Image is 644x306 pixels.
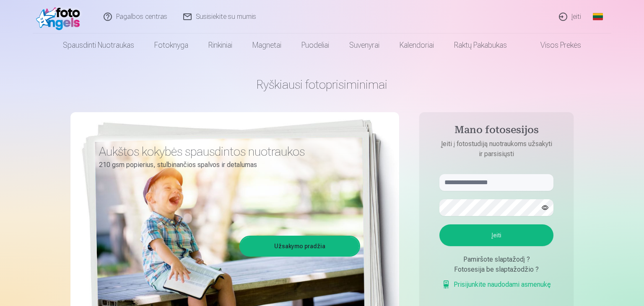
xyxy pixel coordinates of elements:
h4: Mano fotosesijos [431,124,562,139]
button: Įeiti [439,224,553,246]
div: Fotosesija be slaptažodžio ? [439,265,553,275]
img: /fa2 [36,3,84,30]
p: Įeiti į fotostudiją nuotraukoms užsakyti ir parsisiųsti [431,139,562,159]
a: Puodeliai [291,33,339,57]
h3: Aukštos kokybės spausdintos nuotraukos [99,144,354,159]
h1: Ryškiausi fotoprisiminimai [70,77,574,92]
p: 210 gsm popierius, stulbinančios spalvos ir detalumas [99,159,354,171]
a: Užsakymo pradžia [241,237,359,255]
a: Rinkiniai [198,33,242,57]
a: Prisijunkite naudodami asmenukę [442,280,551,290]
a: Magnetai [242,33,291,57]
a: Spausdinti nuotraukas [53,33,144,57]
a: Fotoknyga [144,33,198,57]
a: Raktų pakabukas [444,33,517,57]
a: Kalendoriai [390,33,444,57]
div: Pamiršote slaptažodį ? [439,255,553,265]
a: Suvenyrai [339,33,390,57]
a: Visos prekės [517,33,591,57]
